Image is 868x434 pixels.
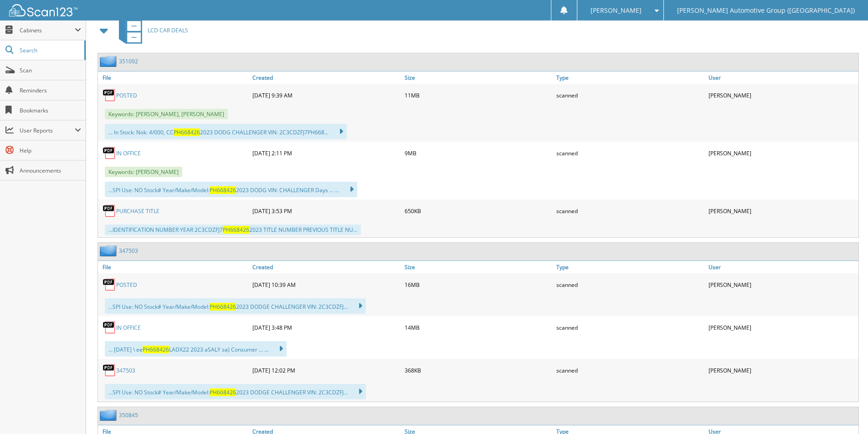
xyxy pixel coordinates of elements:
[20,167,81,174] span: Announcements
[105,298,366,314] div: ...SPI Use: NO Stock# Year/Make/Model: 2023 DODGE CHALLENGER VIN: 2C3CDZFJ...
[116,207,159,215] a: PURCHASE TITLE
[98,261,250,273] a: File
[9,4,77,16] img: scan123-logo-white.svg
[402,361,555,379] div: 368KB
[706,144,858,162] div: [PERSON_NAME]
[100,56,119,67] img: folder2.png
[103,321,116,334] img: PDF.png
[402,71,555,84] a: Size
[210,388,236,396] span: PH668426
[250,276,402,294] div: [DATE] 10:39 AM
[98,71,250,84] a: File
[250,144,402,162] div: [DATE] 2:11 PM
[402,261,555,273] a: Size
[116,281,137,289] a: POSTED
[250,361,402,379] div: [DATE] 12:02 PM
[20,87,81,94] span: Reminders
[591,8,642,13] span: [PERSON_NAME]
[105,182,357,197] div: ...SPI Use: NO Stock# Year/Make/Model: 2023 DODG VIN: CHALLENGER Days ... ...
[402,202,555,220] div: 650KB
[250,261,402,273] a: Created
[105,341,287,357] div: ... [DATE] \ ee LADX22 2023 aSALY sa) Consumer ... ...
[100,245,119,256] img: folder2.png
[105,384,366,399] div: ...SPI Use: NO Stock# Year/Make/Model: 2023 DODGE CHALLENGER VIN: 2C3CDZFJ...
[100,409,119,421] img: folder2.png
[20,66,81,74] span: Scan
[105,225,361,235] div: ...IDENTIFICATION NUMBER YEAR 2C3CDZFJ7 2023 TITLE NUMBER PREVIOUS TITLE NU...
[706,202,858,220] div: [PERSON_NAME]
[103,363,116,377] img: PDF.png
[554,318,706,337] div: scanned
[706,276,858,294] div: [PERSON_NAME]
[103,88,116,102] img: PDF.png
[822,390,868,434] iframe: Chat Widget
[105,124,347,139] div: ... In Stock: Nok: 4/000, CC 2023 DODG CHALLENGER VIN: 2C3CDZFJ7PH668...
[706,261,858,273] a: User
[554,261,706,273] a: Type
[706,86,858,104] div: [PERSON_NAME]
[706,318,858,337] div: [PERSON_NAME]
[706,361,858,379] div: [PERSON_NAME]
[554,71,706,84] a: Type
[116,324,141,332] a: IN OFFICE
[554,144,706,162] div: scanned
[103,204,116,218] img: PDF.png
[20,46,80,54] span: Search
[250,86,402,104] div: [DATE] 9:39 AM
[554,361,706,379] div: scanned
[119,247,138,255] a: 347503
[20,26,75,34] span: Cabinets
[554,86,706,104] div: scanned
[116,92,137,99] a: POSTED
[554,276,706,294] div: scanned
[210,186,236,194] span: PH668426
[113,12,188,48] a: LCD CAR DEALS
[105,109,228,119] span: Keywords: [PERSON_NAME], [PERSON_NAME]
[119,411,138,419] a: 350845
[402,144,555,162] div: 9MB
[116,149,141,157] a: IN OFFICE
[20,127,75,134] span: User Reports
[250,71,402,84] a: Created
[20,147,81,154] span: Help
[119,57,138,65] a: 351092
[103,146,116,160] img: PDF.png
[677,8,855,13] span: [PERSON_NAME] Automotive Group ([GEOGRAPHIC_DATA])
[250,318,402,337] div: [DATE] 3:48 PM
[554,202,706,220] div: scanned
[402,86,555,104] div: 11MB
[250,202,402,220] div: [DATE] 3:53 PM
[706,71,858,84] a: User
[223,226,249,234] span: PH668426
[105,167,182,177] span: Keywords: [PERSON_NAME]
[103,278,116,291] img: PDF.png
[210,303,236,311] span: PH668426
[174,128,200,136] span: PH668426
[143,346,169,353] span: PH668426
[148,26,188,34] span: LCD CAR DEALS
[402,318,555,337] div: 14MB
[402,276,555,294] div: 16MB
[20,107,81,114] span: Bookmarks
[116,367,135,374] a: 347503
